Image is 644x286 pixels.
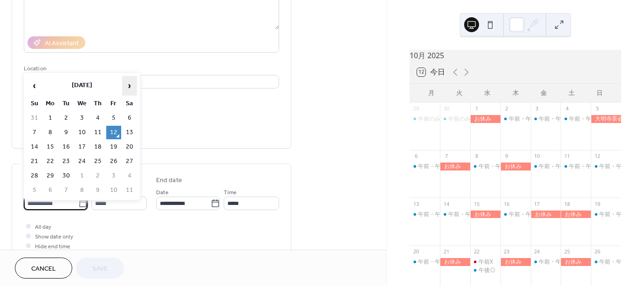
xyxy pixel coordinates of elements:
td: 17 [75,140,89,154]
button: Cancel [15,258,72,279]
div: 大明寺茶会㊡ [591,115,621,123]
div: 6 [412,153,419,160]
td: 9 [59,126,74,139]
span: Date [156,188,169,197]
td: 18 [90,140,105,154]
td: 24 [75,155,89,168]
td: 4 [122,169,137,183]
div: 10月 2025 [410,50,621,61]
div: 16 [503,200,510,207]
div: 火 [445,84,473,102]
div: 金 [529,84,557,102]
div: 午前・午後◎ [591,258,621,266]
td: 11 [90,126,105,139]
div: 午前・午後◎ [418,258,452,266]
div: お休み [470,211,500,218]
th: We [75,97,89,110]
div: お休み [561,211,591,218]
div: 30 [443,105,450,112]
td: 16 [59,140,74,154]
div: 15 [473,200,480,207]
div: 午前・午後◎ [448,211,482,218]
td: 8 [75,184,89,197]
div: 午前・午後◎ [591,163,621,170]
div: 土 [557,84,585,102]
th: [DATE] [43,76,121,96]
td: 19 [106,140,121,154]
div: 午前・午後◎ [418,163,452,170]
div: お休み [440,163,470,170]
td: 4 [90,111,105,125]
div: 午前・午後◎ [599,258,633,266]
td: 2 [90,169,105,183]
div: End date [156,176,182,185]
td: 11 [122,184,137,197]
div: 午前・午後◎ [599,163,633,170]
div: 12 [594,153,601,160]
td: 1 [75,169,89,183]
td: 21 [27,155,42,168]
div: 25 [563,248,570,255]
td: 9 [90,184,105,197]
div: 午前・午後◎ [500,211,531,218]
span: Cancel [31,264,56,274]
div: 4 [563,105,570,112]
td: 5 [27,184,42,197]
div: 午前のみ◎ [440,115,470,123]
div: 午前・午後◎ [479,163,512,170]
div: 午前・午後◎ [531,115,561,123]
td: 10 [75,126,89,139]
td: 7 [59,184,74,197]
div: 午前・午後◎ [539,115,572,123]
div: 23 [503,248,510,255]
div: お休み [561,258,591,266]
th: Tu [59,97,74,110]
span: All day [35,222,51,232]
div: 午前・午後◎ [509,115,542,123]
div: 午前・午後◎ [561,115,591,123]
td: 3 [106,169,121,183]
div: 午後◎ [470,266,500,274]
div: 午前・午後◎ [599,211,633,218]
td: 10 [106,184,121,197]
div: 14 [443,200,450,207]
td: 2 [59,111,74,125]
div: 9 [503,153,510,160]
td: 20 [122,140,137,154]
div: 午前・午後◎ [410,163,440,170]
div: 午前X [470,258,500,266]
span: › [123,76,137,95]
span: Time [224,188,237,197]
div: 水 [473,84,501,102]
div: 月 [417,84,445,102]
td: 31 [27,111,42,125]
div: 午前のみ◎ [448,115,476,123]
td: 25 [90,155,105,168]
button: 12今日 [414,66,448,79]
div: 19 [594,200,601,207]
div: 10 [534,153,541,160]
div: お休み [500,163,531,170]
td: 27 [122,155,137,168]
th: Su [27,97,42,110]
div: 午前・午後◎ [539,163,572,170]
div: 午前・午後◎ [470,163,500,170]
div: 18 [563,200,570,207]
th: Sa [122,97,137,110]
div: 午後◎ [479,266,495,274]
div: 13 [412,200,419,207]
td: 7 [27,126,42,139]
div: 木 [501,84,529,102]
div: 午前・午後◎ [591,211,621,218]
div: 21 [443,248,450,255]
th: Fr [106,97,121,110]
div: 20 [412,248,419,255]
td: 29 [43,169,58,183]
div: 午前・午後◎ [561,163,591,170]
td: 8 [43,126,58,139]
div: 17 [534,200,541,207]
td: 30 [59,169,74,183]
div: 24 [534,248,541,255]
div: 2 [503,105,510,112]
